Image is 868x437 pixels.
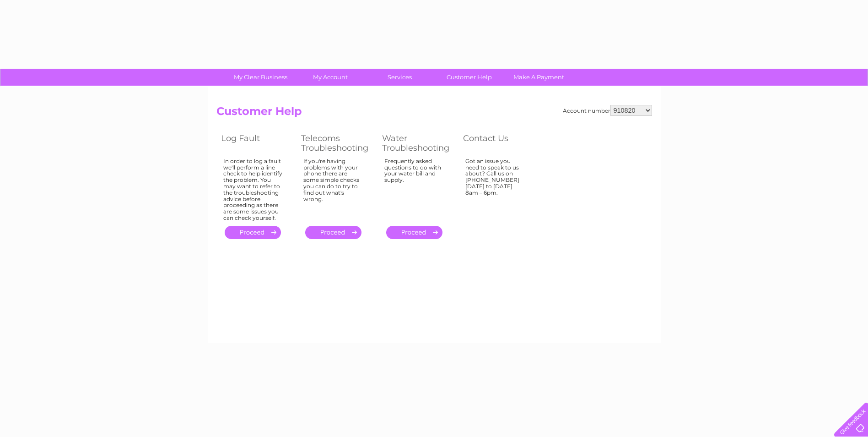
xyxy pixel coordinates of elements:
[292,69,368,86] a: My Account
[501,69,577,86] a: Make A Payment
[223,158,283,221] div: In order to log a fault we'll perform a line check to help identify the problem. You may want to ...
[216,131,297,155] th: Log Fault
[458,131,539,155] th: Contact Us
[431,69,507,86] a: Customer Help
[563,105,652,116] div: Account number
[305,226,361,239] a: .
[377,131,458,155] th: Water Troubleshooting
[362,69,437,86] a: Services
[225,226,281,239] a: .
[303,158,364,218] div: If you're having problems with your phone there are some simple checks you can do to try to find ...
[384,158,445,218] div: Frequently asked questions to do with your water bill and supply.
[223,69,298,86] a: My Clear Business
[216,105,652,122] h2: Customer Help
[386,226,442,239] a: .
[297,131,377,155] th: Telecoms Troubleshooting
[465,158,525,218] div: Got an issue you need to speak to us about? Call us on [PHONE_NUMBER] [DATE] to [DATE] 8am – 6pm.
